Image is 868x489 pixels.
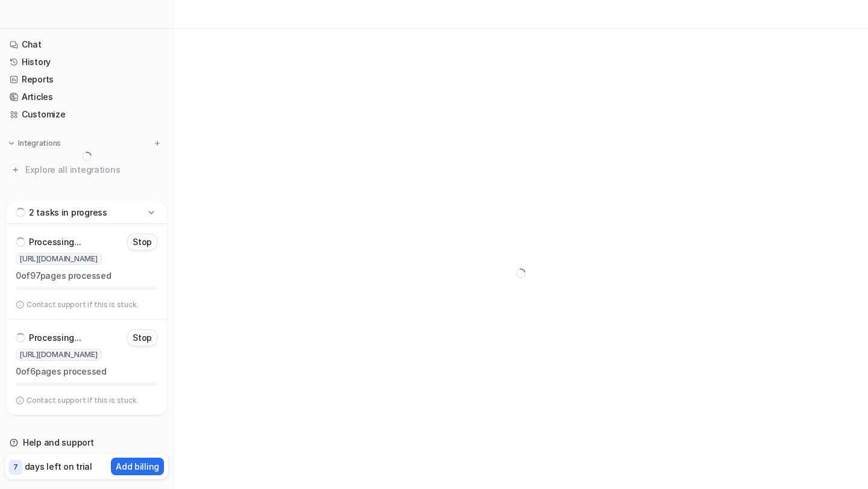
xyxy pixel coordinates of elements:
a: Explore all integrations [5,161,168,178]
button: Stop [127,329,157,346]
img: expand menu [7,139,16,148]
a: History [5,54,168,70]
p: Processing... [29,236,81,248]
p: 7 [13,462,18,473]
button: Add billing [111,458,164,475]
img: explore all integrations [10,164,22,176]
a: Chat [5,36,168,53]
p: Stop [133,332,152,344]
span: [URL][DOMAIN_NAME] [16,349,102,361]
button: Integrations [5,137,64,149]
p: Contact support if this is stuck. [27,300,138,310]
a: Articles [5,89,168,105]
img: menu_add.svg [153,139,162,148]
a: Help and support [5,434,168,451]
p: Processing... [29,332,81,344]
p: 0 of 97 pages processed [16,270,157,282]
p: Add billing [116,460,159,473]
p: 2 tasks in progress [29,207,107,219]
p: Stop [133,236,152,248]
button: Stop [127,234,157,251]
span: Explore all integrations [25,160,163,179]
p: Contact support if this is stuck. [27,396,138,405]
span: [URL][DOMAIN_NAME] [16,253,102,265]
a: Customize [5,106,168,123]
p: Integrations [18,139,61,148]
p: days left on trial [25,460,92,473]
p: 0 of 6 pages processed [16,366,157,378]
a: Reports [5,71,168,88]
